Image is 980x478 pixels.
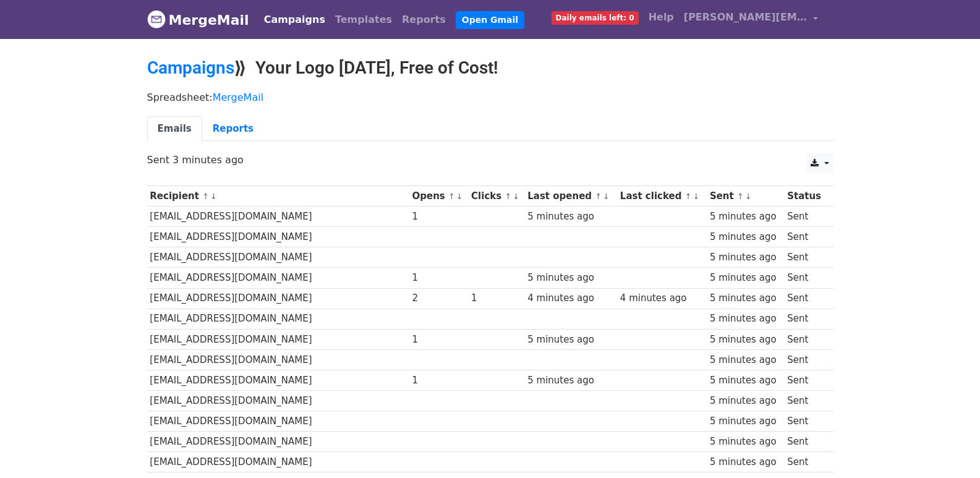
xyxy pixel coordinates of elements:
td: Sent [784,288,827,309]
a: MergeMail [213,92,263,103]
td: [EMAIL_ADDRESS][DOMAIN_NAME] [147,329,409,349]
div: 5 minutes ago [710,210,782,224]
td: Sent [784,411,827,432]
th: Last clicked [617,186,707,207]
img: MergeMail logo [147,10,166,28]
td: Sent [784,309,827,329]
td: Sent [784,268,827,288]
td: [EMAIL_ADDRESS][DOMAIN_NAME] [147,268,409,288]
a: ↓ [456,192,463,201]
div: 5 minutes ago [710,353,782,367]
a: Campaigns [259,7,330,32]
span: [PERSON_NAME][EMAIL_ADDRESS][DOMAIN_NAME] [684,10,807,25]
div: 5 minutes ago [710,312,782,326]
a: ↑ [737,192,744,201]
a: ↓ [210,192,217,201]
a: ↓ [745,192,752,201]
div: 5 minutes ago [527,373,614,388]
div: 2 [412,291,465,305]
div: 5 minutes ago [710,373,782,388]
div: 5 minutes ago [527,333,614,347]
th: Recipient [147,186,409,207]
div: 5 minutes ago [710,455,782,469]
div: 1 [412,373,465,388]
a: ↓ [603,192,610,201]
td: Sent [784,370,827,390]
span: Daily emails left: 0 [552,11,639,25]
td: [EMAIL_ADDRESS][DOMAIN_NAME] [147,349,409,370]
h2: ⟫ Your Logo [DATE], Free of Cost! [147,58,833,79]
th: Sent [707,186,784,207]
th: Last opened [524,186,617,207]
div: 5 minutes ago [710,271,782,285]
td: [EMAIL_ADDRESS][DOMAIN_NAME] [147,391,409,411]
a: MergeMail [147,7,249,33]
a: Templates [330,7,397,32]
td: [EMAIL_ADDRESS][DOMAIN_NAME] [147,288,409,309]
a: Daily emails left: 0 [547,5,644,30]
a: Campaigns [147,58,234,78]
td: [EMAIL_ADDRESS][DOMAIN_NAME] [147,247,409,268]
td: [EMAIL_ADDRESS][DOMAIN_NAME] [147,432,409,452]
td: [EMAIL_ADDRESS][DOMAIN_NAME] [147,207,409,227]
div: 5 minutes ago [527,210,614,224]
td: [EMAIL_ADDRESS][DOMAIN_NAME] [147,452,409,472]
a: ↑ [505,192,511,201]
td: [EMAIL_ADDRESS][DOMAIN_NAME] [147,370,409,390]
a: ↑ [448,192,455,201]
div: 5 minutes ago [527,271,614,285]
div: 5 minutes ago [710,291,782,305]
a: ↑ [202,192,209,201]
p: Spreadsheet: [147,91,833,104]
a: ↑ [595,192,602,201]
a: ↓ [513,192,519,201]
td: Sent [784,329,827,349]
th: Opens [409,186,469,207]
a: ↓ [692,192,699,201]
th: Clicks [468,186,524,207]
td: Sent [784,391,827,411]
a: Reports [397,7,451,32]
div: 5 minutes ago [710,394,782,408]
p: Sent 3 minutes ago [147,153,833,166]
div: 1 [471,291,522,305]
a: [PERSON_NAME][EMAIL_ADDRESS][DOMAIN_NAME] [679,5,824,34]
a: ↑ [685,192,692,201]
div: 5 minutes ago [710,250,782,265]
td: Sent [784,452,827,472]
a: Help [644,5,679,30]
td: [EMAIL_ADDRESS][DOMAIN_NAME] [147,227,409,247]
div: 5 minutes ago [710,414,782,429]
div: 1 [412,210,465,224]
div: 5 minutes ago [710,230,782,244]
td: [EMAIL_ADDRESS][DOMAIN_NAME] [147,411,409,432]
a: Open Gmail [456,11,524,29]
td: Sent [784,207,827,227]
div: 5 minutes ago [710,333,782,347]
a: Reports [202,116,264,142]
div: 4 minutes ago [527,291,614,305]
div: 1 [412,333,465,347]
a: Emails [147,116,202,142]
th: Status [784,186,827,207]
td: [EMAIL_ADDRESS][DOMAIN_NAME] [147,309,409,329]
td: Sent [784,349,827,370]
td: Sent [784,247,827,268]
td: Sent [784,227,827,247]
div: 5 minutes ago [710,435,782,449]
div: 4 minutes ago [620,291,704,305]
div: 1 [412,271,465,285]
td: Sent [784,432,827,452]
